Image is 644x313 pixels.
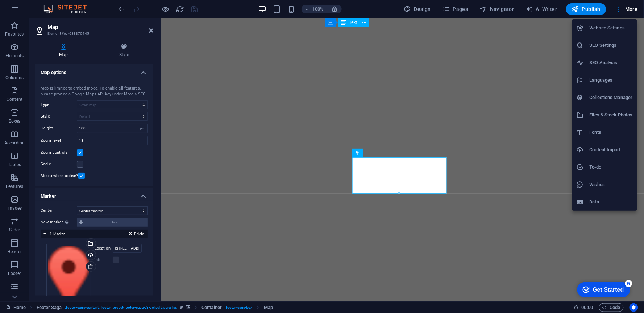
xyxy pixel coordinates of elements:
[590,163,633,172] h6: To-do
[590,24,633,32] h6: Website Settings
[21,8,53,15] div: Get Started
[590,198,633,206] h6: Data
[54,1,61,9] div: 5
[590,111,633,119] h6: Files & Stock Photos
[590,145,633,154] h6: Content Import
[590,128,633,137] h6: Fonts
[590,93,633,102] h6: Collections Manager
[590,180,633,189] h6: Wishes
[590,58,633,67] h6: SEO Analysis
[6,4,59,19] div: Get Started 5 items remaining, 0% complete
[590,41,633,50] h6: SEO Settings
[590,76,633,85] h6: Languages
